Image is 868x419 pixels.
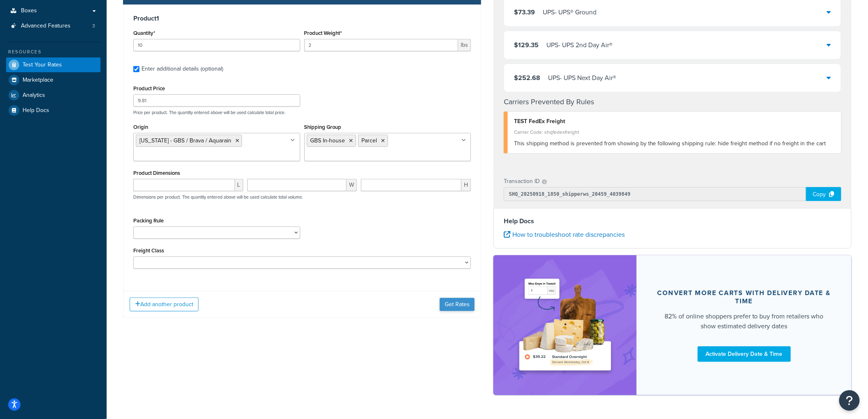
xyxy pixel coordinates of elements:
p: Transaction ID [504,176,540,187]
a: Test Your Rates [6,57,101,72]
span: H [461,179,471,191]
div: TEST FedEx Freight [514,116,835,127]
div: UPS - UPS® Ground [543,7,596,18]
span: W [347,179,357,191]
a: Help Docs [6,103,101,118]
span: Analytics [23,92,45,99]
a: How to troubleshoot rate discrepancies [504,230,625,239]
p: Dimensions per product. The quantity entered above will be used calculate total volume. [131,194,303,200]
span: Test Your Rates [23,62,62,69]
a: Advanced Features3 [6,18,101,34]
h3: Product 1 [133,14,471,23]
span: $129.35 [514,40,539,50]
span: lbs [458,39,471,51]
a: Boxes [6,3,101,18]
h4: Carriers Prevented By Rules [504,96,841,108]
label: Origin [133,124,148,130]
button: Get Rates [440,298,475,311]
li: Advanced Features [6,18,101,34]
span: GBS In-house [311,136,345,145]
div: UPS - UPS 2nd Day Air® [546,39,612,51]
a: Analytics [6,88,101,103]
button: Open Resource Center [839,390,860,411]
label: Packing Rule [133,218,164,224]
span: $252.68 [514,73,540,82]
div: Enter additional details (optional) [142,63,223,75]
input: Enter additional details (optional) [133,66,139,72]
p: Price per product. The quantity entered above will be used calculate total price. [131,110,473,115]
div: UPS - UPS Next Day Air® [548,72,616,84]
span: Parcel [362,136,377,145]
div: Carrier Code: shqfedexfreight [514,126,835,138]
span: 3 [92,23,95,30]
label: Product Dimensions [133,170,180,176]
label: Shipping Group [304,124,342,130]
label: Freight Class [133,247,164,254]
div: 82% of online shoppers prefer to buy from retailers who show estimated delivery dates [656,311,832,331]
span: Advanced Features [21,23,71,30]
div: Convert more carts with delivery date & time [656,289,832,305]
span: L [235,179,243,191]
label: Product Weight* [304,30,342,36]
span: $73.39 [514,7,535,17]
label: Quantity* [133,30,155,36]
span: [US_STATE] - GBS / Brava / Aquarain [139,136,231,145]
a: Activate Delivery Date & Time [698,346,791,362]
a: Marketplace [6,73,101,87]
button: Add another product [130,298,199,311]
span: Boxes [21,7,37,14]
h4: Help Docs [504,216,841,226]
img: feature-image-ddt-36eae7f7280da8017bfb280eaccd9c446f90b1fe08728e4019434db127062ab4.png [514,268,617,383]
span: This shipping method is prevented from showing by the following shipping rule: hide freight metho... [514,139,826,148]
div: Resources [6,48,101,55]
div: Copy [806,187,841,201]
input: 0.00 [304,39,459,51]
input: 0 [133,39,300,51]
span: Help Docs [23,107,49,114]
label: Product Price [133,85,165,92]
span: Marketplace [23,77,53,84]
